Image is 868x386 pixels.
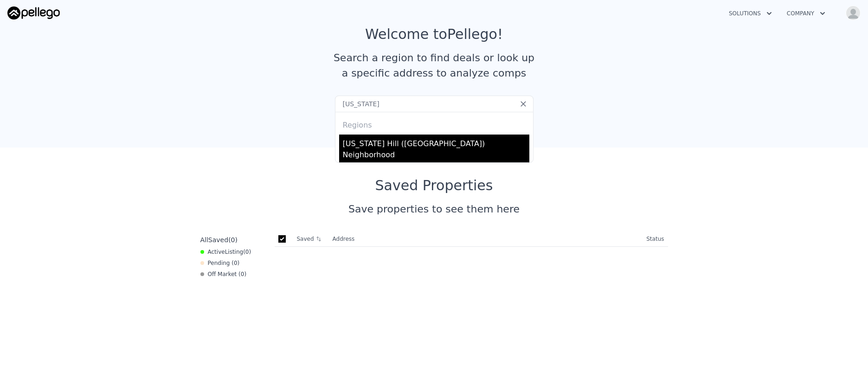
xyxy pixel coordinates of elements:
[7,6,60,19] img: Pellego
[225,249,244,255] span: Listing
[643,232,668,247] th: Status
[200,270,247,278] div: Off Market ( 0 )
[197,177,672,194] div: Saved Properties
[208,236,228,244] span: Saved
[329,232,643,247] th: Address
[200,259,240,267] div: Pending ( 0 )
[335,96,534,112] input: Search an address or region...
[200,235,238,244] div: All ( 0 )
[343,149,529,162] div: Neighborhood
[197,201,672,217] div: Save properties to see them here
[365,26,503,43] div: Welcome to Pellego !
[330,50,538,81] div: Search a region to find deals or look up a specific address to analyze comps
[293,232,329,246] th: Saved
[846,6,861,20] img: avatar
[721,5,779,22] button: Solutions
[208,248,251,256] span: Active ( 0 )
[779,5,833,22] button: Company
[343,135,529,149] div: [US_STATE] Hill ([GEOGRAPHIC_DATA])
[339,112,529,135] div: Regions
